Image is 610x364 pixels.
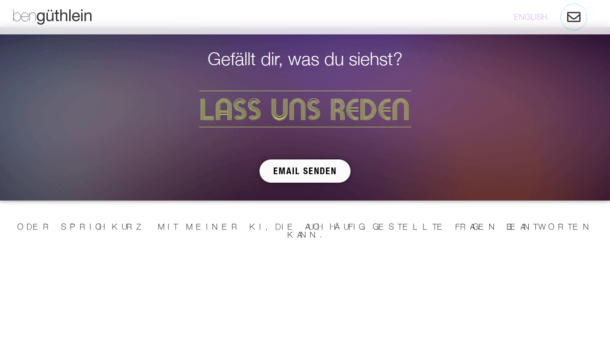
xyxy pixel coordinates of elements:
span: EMAIL SENDEN [273,167,337,176]
h3: ODER SPRICH KURZ MIT MEINER KI, DIE AUCH HÄUFIG GESTELLTE FRAGEN BEANTWORTEN KANN. [4,223,606,239]
a: ENGLISH [514,12,547,21]
a: EMAIL SENDEN [259,159,351,183]
h2: Gefällt dir, was du siehst? [4,50,606,67]
p: Lass uns reden [4,96,606,122]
